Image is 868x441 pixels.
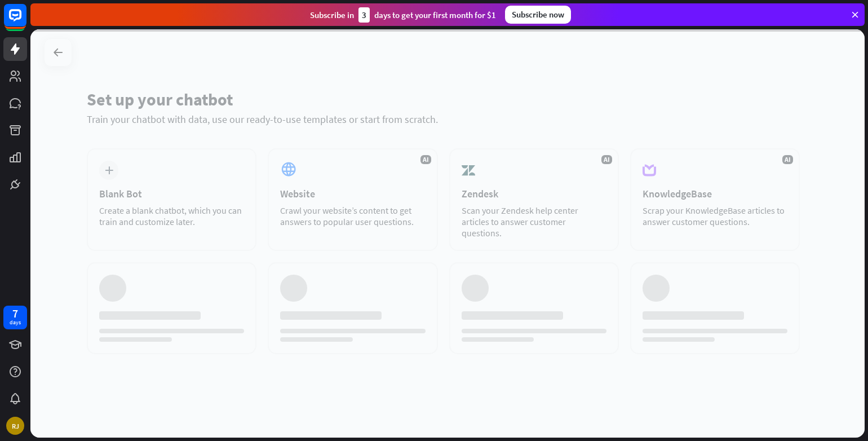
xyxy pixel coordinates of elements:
div: 7 [12,308,18,319]
div: Subscribe in days to get your first month for $1 [310,7,496,23]
a: 7 days [3,306,27,329]
div: days [10,319,21,327]
div: RJ [6,417,24,435]
div: 3 [358,7,370,23]
div: Subscribe now [505,6,571,24]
